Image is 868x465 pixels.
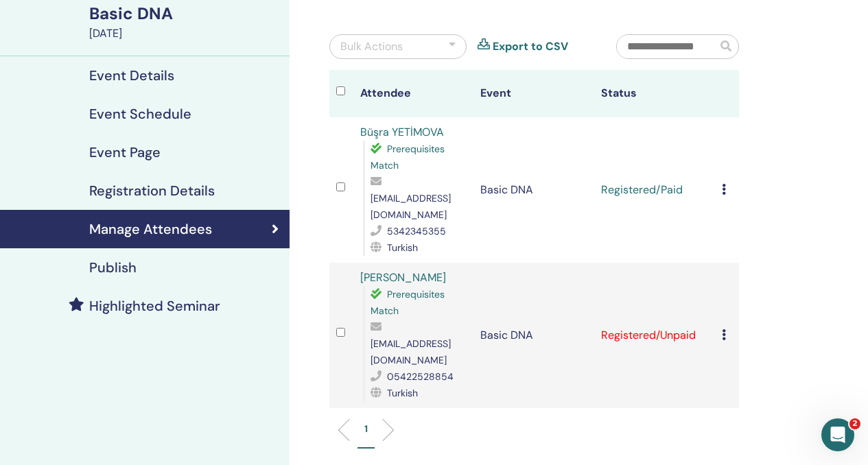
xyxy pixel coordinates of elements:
th: Attendee [353,70,474,117]
h4: Event Page [89,144,161,160]
h4: Event Schedule [89,106,191,122]
a: Büşra YETİMOVA [360,125,444,139]
span: 5342345355 [387,225,446,237]
div: Bulk Actions [340,38,403,55]
a: Export to CSV [493,38,568,55]
td: Basic DNA [473,117,594,263]
a: Basic DNA[DATE] [81,2,290,42]
span: Turkish [387,387,418,399]
span: [EMAIL_ADDRESS][DOMAIN_NAME] [371,192,451,221]
span: 2 [849,418,860,429]
p: 1 [364,422,368,436]
div: Basic DNA [89,2,281,25]
a: [PERSON_NAME] [360,270,446,285]
td: Basic DNA [473,263,594,408]
h4: Manage Attendees [89,221,212,237]
h4: Publish [89,259,137,276]
span: Turkish [387,241,418,254]
h4: Highlighted Seminar [89,298,220,314]
th: Event [473,70,594,117]
iframe: Intercom live chat [821,418,854,451]
h4: Registration Details [89,182,215,199]
h4: Event Details [89,67,174,84]
span: Prerequisites Match [371,288,445,317]
span: [EMAIL_ADDRESS][DOMAIN_NAME] [371,337,451,366]
div: [DATE] [89,25,281,42]
span: 05422528854 [387,370,454,383]
span: Prerequisites Match [371,143,445,171]
th: Status [594,70,715,117]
